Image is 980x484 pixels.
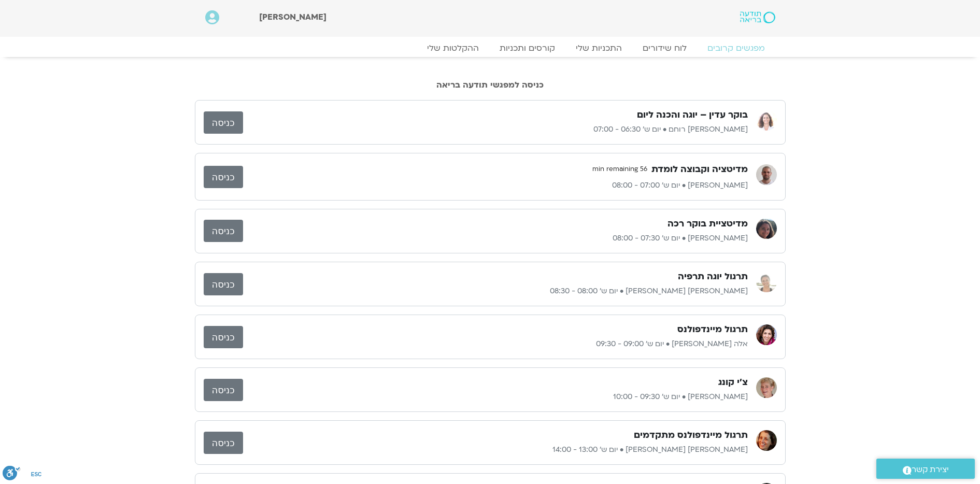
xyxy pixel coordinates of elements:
[588,162,651,177] span: 56 min remaining
[718,376,748,389] h3: צ'י קונג
[637,109,748,121] h3: בוקר עדין – יוגה והכנה ליום
[756,377,777,398] img: חני שלם
[565,43,632,53] a: התכניות שלי
[912,463,949,477] span: יצירת קשר
[243,179,748,192] p: [PERSON_NAME] • יום ש׳ 07:00 - 08:00
[876,459,975,479] a: יצירת קשר
[243,338,748,350] p: אלה [PERSON_NAME] • יום ש׳ 09:00 - 09:30
[651,163,748,176] h3: מדיטציה וקבוצה לומדת
[204,220,243,242] a: כניסה
[243,391,748,403] p: [PERSON_NAME] • יום ש׳ 09:30 - 10:00
[195,80,786,90] h2: כניסה למפגשי תודעה בריאה
[756,272,777,292] img: סיגל כהן
[756,324,777,345] img: אלה טולנאי
[678,271,748,283] h3: תרגול יוגה תרפיה
[204,111,243,134] a: כניסה
[204,166,243,188] a: כניסה
[677,323,748,336] h3: תרגול מיינדפולנס
[489,43,565,53] a: קורסים ותכניות
[243,232,748,245] p: [PERSON_NAME] • יום ש׳ 07:30 - 08:00
[204,326,243,348] a: כניסה
[756,430,777,451] img: סיגל בירן אבוחצירה
[243,444,748,456] p: [PERSON_NAME] [PERSON_NAME] • יום ש׳ 13:00 - 14:00
[205,43,775,53] nav: Menu
[697,43,775,53] a: מפגשים קרובים
[634,429,748,442] h3: תרגול מיינדפולנס מתקדמים
[417,43,489,53] a: ההקלטות שלי
[756,218,777,239] img: קרן גל
[259,11,326,23] span: [PERSON_NAME]
[756,110,777,131] img: אורנה סמלסון רוחם
[667,218,748,230] h3: מדיטציית בוקר רכה
[204,379,243,401] a: כניסה
[243,123,748,136] p: [PERSON_NAME] רוחם • יום ש׳ 06:30 - 07:00
[756,164,777,185] img: דקל קנטי
[243,285,748,297] p: [PERSON_NAME] [PERSON_NAME] • יום ש׳ 08:00 - 08:30
[632,43,697,53] a: לוח שידורים
[204,273,243,295] a: כניסה
[204,432,243,454] a: כניסה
